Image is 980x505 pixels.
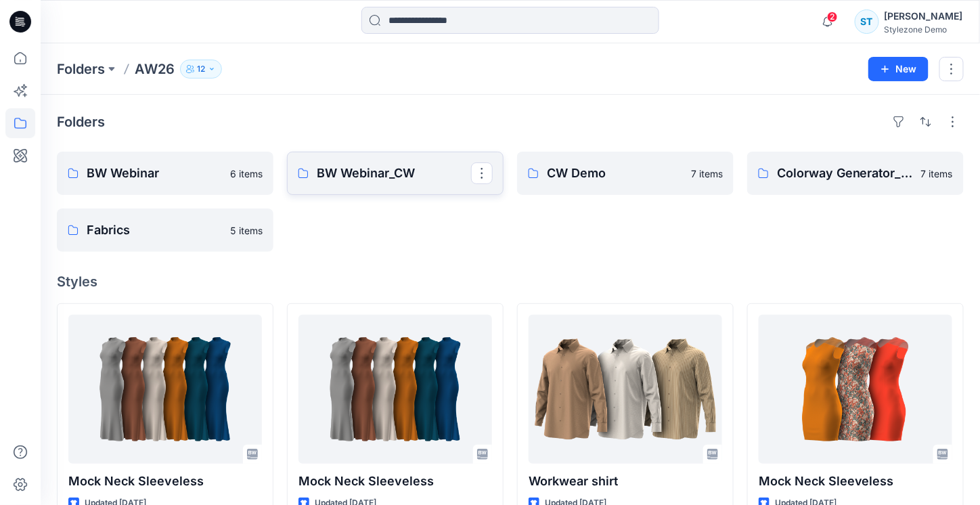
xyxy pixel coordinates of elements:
[87,221,222,240] p: Fabrics
[197,62,205,76] p: 12
[517,152,734,195] a: CW Demo7 items
[777,164,913,183] p: Colorway Generator_Demo
[885,8,963,24] div: [PERSON_NAME]
[230,167,263,181] p: 6 items
[747,152,964,195] a: Colorway Generator_Demo7 items
[87,164,222,183] p: BW Webinar
[759,315,952,464] a: Mock Neck Sleeveless
[57,152,273,195] a: BW Webinar6 items
[57,60,105,79] a: Folders
[180,60,222,79] button: 12
[298,472,492,491] p: Mock Neck Sleeveless
[855,9,879,34] div: ST
[868,57,929,81] button: New
[230,223,263,238] p: 5 items
[921,167,953,181] p: 7 items
[547,164,683,183] p: CW Demo
[57,208,273,252] a: Fabrics5 items
[317,164,471,183] p: BW Webinar_CW
[759,472,952,491] p: Mock Neck Sleeveless
[287,152,504,195] a: BW Webinar_CW
[529,315,722,464] a: Workwear shirt
[691,167,723,181] p: 7 items
[298,315,492,464] a: Mock Neck Sleeveless
[57,114,105,130] h4: Folders
[68,472,262,491] p: Mock Neck Sleeveless
[529,472,722,491] p: Workwear shirt
[57,273,964,290] h4: Styles
[827,12,838,22] span: 2
[68,315,262,464] a: Mock Neck Sleeveless
[885,24,963,35] div: Stylezone Demo
[135,60,175,79] p: AW26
